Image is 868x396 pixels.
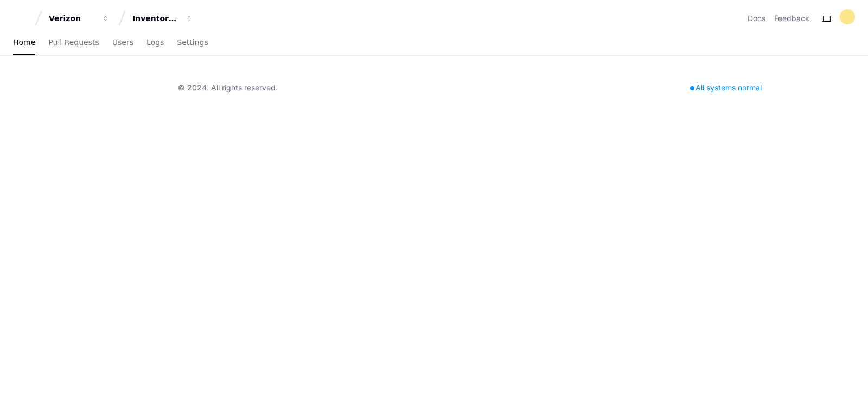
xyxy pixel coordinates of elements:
[13,39,35,46] span: Home
[178,82,278,93] div: © 2024. All rights reserved.
[128,9,197,28] button: Inventory Management
[49,13,95,24] div: Verizon
[48,39,99,46] span: Pull Requests
[748,13,765,24] a: Docs
[112,30,133,55] a: Users
[146,39,164,46] span: Logs
[177,30,208,55] a: Settings
[44,9,114,28] button: Verizon
[13,30,35,55] a: Home
[112,39,133,46] span: Users
[146,30,164,55] a: Logs
[774,13,809,24] button: Feedback
[48,30,99,55] a: Pull Requests
[684,80,768,95] div: All systems normal
[132,13,179,24] div: Inventory Management
[177,39,208,46] span: Settings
